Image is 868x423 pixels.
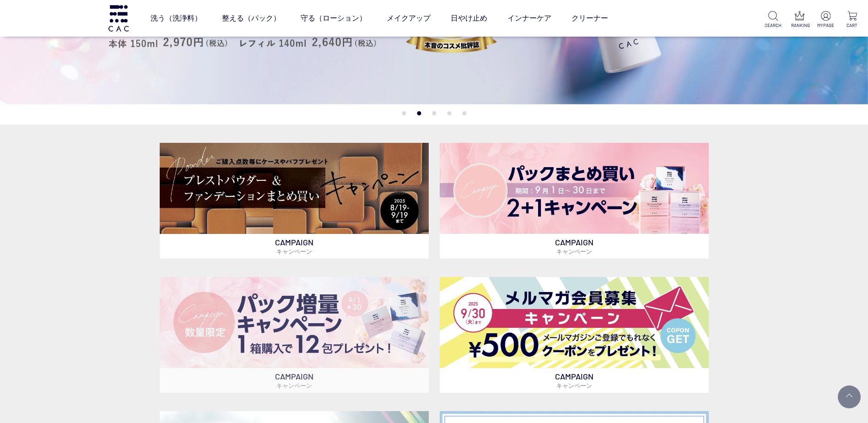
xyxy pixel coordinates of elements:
p: CAMPAIGN [160,234,429,259]
p: RANKING [791,22,808,29]
a: ベースメイクキャンペーン ベースメイクキャンペーン CAMPAIGNキャンペーン [160,143,429,259]
a: 洗う（洗浄料） [151,5,202,31]
button: 5 of 5 [462,111,466,115]
p: CAMPAIGN [440,368,709,393]
img: パックキャンペーン2+1 [440,143,709,234]
img: パック増量キャンペーン [160,277,429,368]
button: 1 of 5 [402,111,406,115]
a: 守る（ローション） [301,5,367,31]
p: CAMPAIGN [440,234,709,259]
button: 3 of 5 [432,111,436,115]
p: SEARCH [765,22,782,29]
a: クリーナー [571,5,608,31]
p: CAMPAIGN [160,368,429,393]
a: メイクアップ [387,5,431,31]
a: パックキャンペーン2+1 パックキャンペーン2+1 CAMPAIGNキャンペーン [440,143,709,259]
img: logo [107,5,130,31]
a: MYPAGE [817,11,834,29]
span: キャンペーン [556,382,592,389]
span: キャンペーン [556,248,592,255]
a: パック増量キャンペーン パック増量キャンペーン CAMPAIGNキャンペーン [160,277,429,393]
a: 整える（パック） [222,5,280,31]
p: CART [844,22,861,29]
a: インナーケア [507,5,551,31]
a: SEARCH [765,11,782,29]
a: RANKING [791,11,808,29]
a: メルマガ会員募集 メルマガ会員募集 CAMPAIGNキャンペーン [440,277,709,393]
img: メルマガ会員募集 [440,277,709,368]
a: 日やけ止め [451,5,487,31]
button: 4 of 5 [447,111,451,115]
span: キャンペーン [276,248,312,255]
img: ベースメイクキャンペーン [160,143,429,234]
button: 2 of 5 [417,111,421,115]
span: キャンペーン [276,382,312,389]
a: CART [844,11,861,29]
p: MYPAGE [817,22,834,29]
